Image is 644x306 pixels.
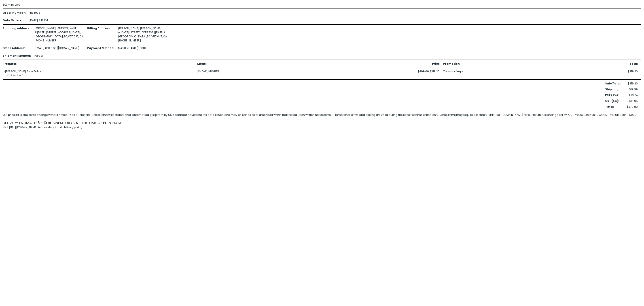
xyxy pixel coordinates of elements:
div: MASTERCARD (6988) [118,46,167,50]
div: PST (7%) : [605,93,622,97]
div: 1 x [PERSON_NAME] Side Table [3,69,194,73]
div: Date Ordered : [3,18,26,22]
div: Visit [URL][DOMAIN_NAME] for our shipping & delivery policy. [3,125,641,129]
div: Shipping Address : [3,26,31,43]
div: [DATE] 3:18 PM [29,18,48,22]
div: Billing Address : [87,26,114,43]
div: [PHONE_NUMBER] [118,39,167,43]
div: $319.20 [627,82,638,86]
div: [PHONE_NUMBER] [34,39,84,43]
div: - Colour : Sand [6,73,194,78]
div: Model [197,62,293,66]
span: delivery estimate: 5 - 10 business days at the time of purchase. [3,120,123,125]
div: [PERSON_NAME] [PERSON_NAME] #[DATE][STREET_ADDRESS][DATE]) [GEOGRAPHIC_DATA] , BC , V5T 0J7 , CA [34,26,84,43]
div: Shipment Method : [3,54,31,58]
div: $19.99 [627,87,638,91]
div: Our price list is subject to change without notice. Price quotations, unless otherwise stated, sh... [3,113,641,117]
div: [PERSON_NAME] [PERSON_NAME] #[DATE][STREET_ADDRESS][DATE]) [GEOGRAPHIC_DATA] , BC , V5T 0J7 , CA [118,26,167,43]
div: Price [432,62,440,66]
div: Parcel [34,54,84,58]
div: [EMAIL_ADDRESS][DOMAIN_NAME] [34,46,84,50]
div: Payment Method : [87,46,114,50]
div: $16.96 [627,99,638,103]
div: $319.20 [628,69,638,78]
div: EQ3 - Invoice [3,3,641,129]
div: 4134978 [29,11,48,15]
span: $399.00 [418,69,429,73]
div: Sub-Total : [605,82,622,86]
div: Products [3,62,194,66]
div: $319.20 [418,69,439,78]
div: [PHONE_NUMBER] [197,69,293,73]
div: Promotion [443,62,539,66]
div: Order Number : [3,11,26,15]
div: $23.74 [627,93,638,97]
div: Total [629,62,638,66]
div: Yours for Keeps [443,69,539,78]
div: Total : [605,105,622,109]
div: GST (5%) : [605,99,622,103]
div: Email Address : [3,46,31,50]
div: Shipping : [605,87,622,91]
div: $379.89 [627,105,638,109]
